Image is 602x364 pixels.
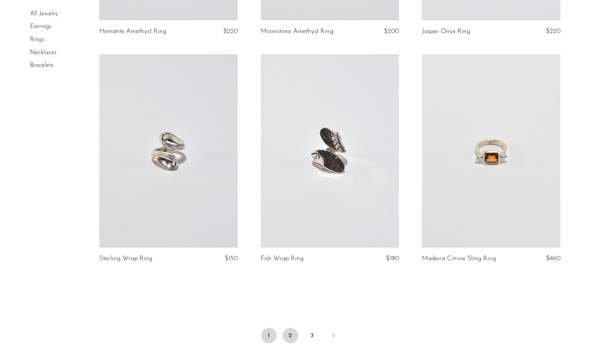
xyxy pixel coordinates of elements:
a: Fish Wrap Ring [261,255,304,262]
a: Jasper Onyx Ring [422,28,470,35]
span: 1 [261,328,277,343]
span: $190 [386,255,399,262]
a: All Jewelry [30,11,58,17]
a: Rings [30,37,44,43]
a: Next [326,328,341,345]
a: Moonstone Amethyst Ring [261,28,333,35]
a: Sterling Wrap Ring [99,255,152,262]
span: $220 [546,28,560,35]
span: $200 [384,28,399,35]
a: Earrings [30,24,52,30]
a: Bracelets [30,62,53,68]
a: 2 [283,328,298,343]
span: $220 [223,28,238,35]
a: 3 [304,328,320,343]
a: Necklaces [30,50,57,56]
a: Madeira Citrine Sling Ring [422,255,496,262]
a: Hematite Amethyst Ring [99,28,166,35]
span: $460 [546,255,560,262]
span: $150 [225,255,238,262]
